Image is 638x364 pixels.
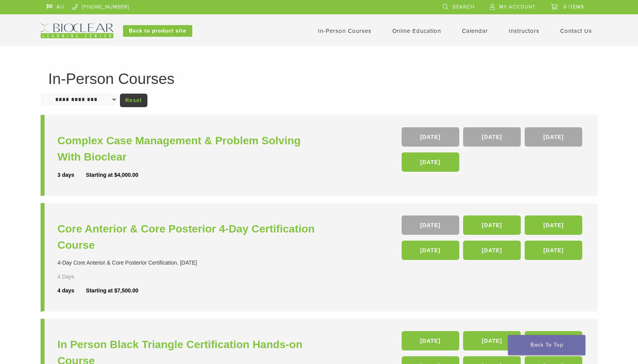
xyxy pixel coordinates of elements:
span: 0 items [563,4,584,10]
img: Bioclear [41,24,113,38]
div: 3 days [58,171,86,179]
div: Starting at $7,500.00 [86,287,138,295]
h1: In-Person Courses [48,71,590,86]
div: 4-Day Core Anterior & Core Posterior Certification. [DATE] [58,259,321,267]
a: [DATE] [463,331,521,350]
a: Complex Case Management & Problem Solving With Bioclear [58,133,321,165]
a: [DATE] [402,127,459,147]
a: [DATE] [525,215,582,235]
div: 4 Days [58,273,97,281]
a: Back to product site [123,25,192,37]
a: [DATE] [463,127,521,147]
a: Online Education [392,27,441,34]
a: [DATE] [525,331,582,350]
a: Back To Top [508,335,585,355]
a: Calendar [462,27,488,34]
a: [DATE] [402,241,459,260]
div: , , , , , [402,215,585,264]
a: [DATE] [463,241,521,260]
a: In-Person Courses [318,27,371,34]
a: [DATE] [525,241,582,260]
span: Search [453,4,474,10]
a: [DATE] [402,152,459,172]
a: [DATE] [463,215,521,235]
a: Contact Us [560,27,592,34]
a: [DATE] [402,215,459,235]
a: [DATE] [402,331,459,350]
div: Starting at $4,000.00 [86,171,138,179]
a: Core Anterior & Core Posterior 4-Day Certification Course [58,221,321,253]
a: Reset [120,94,147,107]
a: Instructors [509,27,539,34]
a: [DATE] [525,127,582,147]
div: 4 days [58,287,86,295]
span: My Account [499,4,535,10]
div: , , , [402,127,585,176]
